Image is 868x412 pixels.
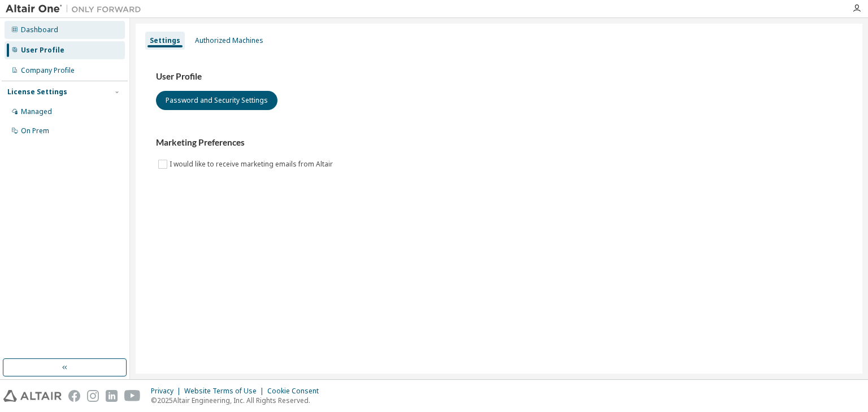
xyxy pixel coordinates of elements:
[184,387,267,396] div: Website Terms of Use
[151,396,325,405] p: © 2025 Altair Engineering, Inc. All Rights Reserved.
[68,390,80,402] img: facebook.svg
[6,3,147,15] img: Altair One
[21,66,75,75] div: Company Profile
[150,36,180,45] div: Settings
[156,137,842,148] h3: Marketing Preferences
[21,126,49,135] div: On Prem
[267,387,325,396] div: Cookie Consent
[195,36,263,45] div: Authorized Machines
[3,390,62,402] img: altair_logo.svg
[21,46,64,55] div: User Profile
[21,107,52,116] div: Managed
[156,71,842,82] h3: User Profile
[21,25,58,34] div: Dashboard
[124,390,141,402] img: youtube.svg
[151,387,184,396] div: Privacy
[170,157,335,171] label: I would like to receive marketing emails from Altair
[106,390,118,402] img: linkedin.svg
[87,390,99,402] img: instagram.svg
[7,87,67,97] div: License Settings
[156,91,277,110] button: Password and Security Settings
